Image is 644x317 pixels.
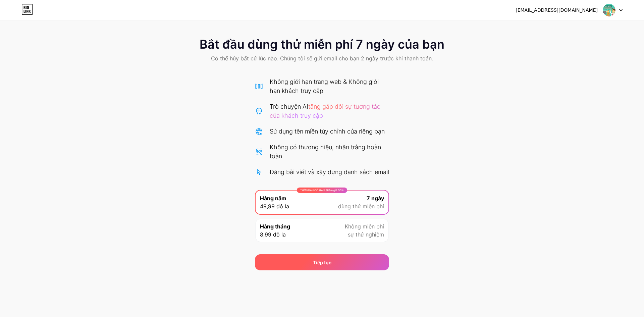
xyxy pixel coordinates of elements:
font: Sử dụng tên miền tùy chỉnh của riêng bạn [270,128,385,135]
font: Hàng năm [260,195,286,202]
font: 8,99 đô la [260,231,286,238]
img: vaynhanh24 [603,4,615,16]
font: Có thể hủy bất cứ lúc nào. Chúng tôi sẽ gửi email cho bạn 2 ngày trước khi thanh toán. [211,55,433,62]
font: 49,99 đô la [260,203,289,210]
font: THỜI GIAN CÓ HẠN: Giảm giá 50% [300,189,344,192]
font: Hàng tháng [260,223,290,230]
font: Không miễn phí [345,223,384,230]
font: Tiếp tục [313,260,331,265]
font: Trò chuyện AI [270,103,308,110]
font: Bắt đầu dùng thử miễn phí 7 ngày của bạn [200,37,444,52]
font: Không giới hạn trang web & Không giới hạn khách truy cập [270,78,379,94]
font: sự thử nghiệm [348,231,384,238]
font: Đăng bài viết và xây dựng danh sách email [270,168,389,175]
font: [EMAIL_ADDRESS][DOMAIN_NAME] [516,7,598,13]
font: 7 ngày [367,195,384,202]
font: tăng gấp đôi sự tương tác của khách truy cập [270,103,380,119]
font: dùng thử miễn phí [338,203,384,210]
font: Không có thương hiệu, nhãn trắng hoàn toàn [270,144,381,160]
